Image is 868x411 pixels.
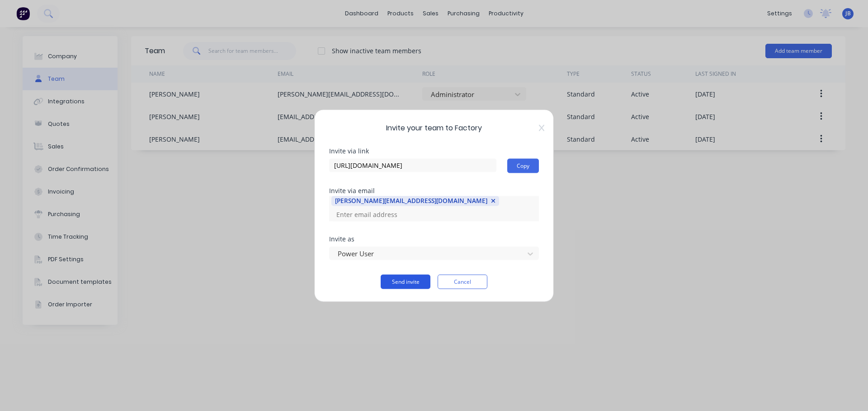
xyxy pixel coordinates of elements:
input: Enter email address [331,208,422,221]
div: Invite as [329,236,539,242]
div: Invite via link [329,148,539,154]
div: Invite via email [329,187,539,194]
button: Copy [507,158,539,173]
div: [PERSON_NAME][EMAIL_ADDRESS][DOMAIN_NAME] [335,196,487,205]
button: Cancel [438,274,487,289]
span: Invite your team to Factory [329,122,539,133]
button: Send invite [381,274,430,289]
